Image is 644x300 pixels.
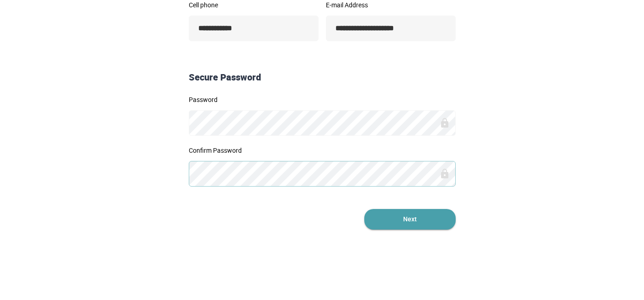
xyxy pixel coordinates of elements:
[189,147,456,154] label: Confirm Password
[189,96,456,103] label: Password
[185,71,459,84] div: Secure Password
[326,2,456,8] label: E-mail Address
[189,2,319,8] label: Cell phone
[364,209,456,230] button: Next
